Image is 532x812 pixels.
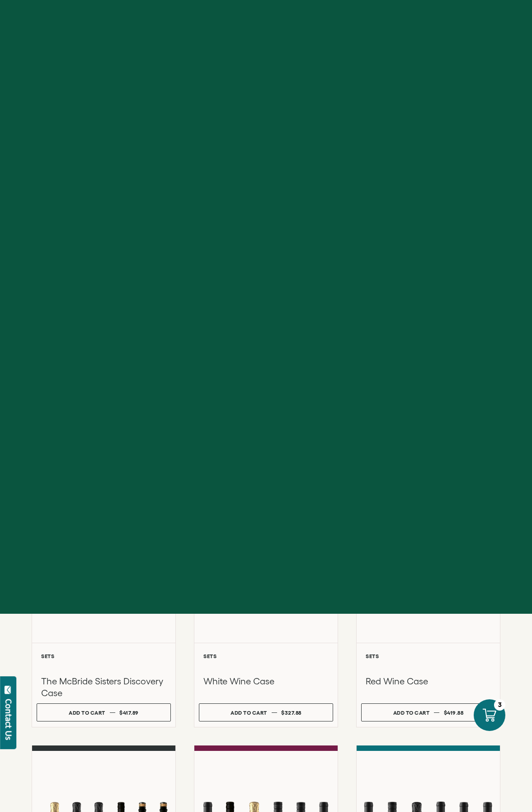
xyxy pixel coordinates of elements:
div: Add to cart [69,706,105,719]
div: Add to cart [231,706,267,719]
h6: Sets [203,653,329,659]
h6: Sets [41,653,166,659]
button: Add to cart $417.89 [37,703,171,721]
div: 3 [494,699,505,711]
h3: Red Wine Case [366,675,491,687]
div: Contact Us [4,699,13,740]
h3: White Wine Case [203,675,329,687]
div: Add to cart [393,706,430,719]
span: $417.89 [119,710,139,716]
h6: Sets [366,653,491,659]
button: Add to cart $327.88 [199,703,333,721]
span: $419.88 [444,710,464,716]
span: $327.88 [281,710,301,716]
h3: The McBride Sisters Discovery Case [41,675,166,699]
button: Add to cart $419.88 [361,703,495,721]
